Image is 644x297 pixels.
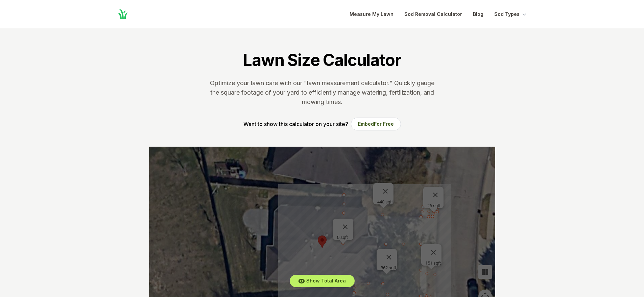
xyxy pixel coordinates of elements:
[306,278,346,283] span: Show Total Area
[473,10,483,18] a: Blog
[374,121,394,127] span: For Free
[404,10,462,18] a: Sod Removal Calculator
[350,10,393,18] a: Measure My Lawn
[243,50,401,70] h1: Lawn Size Calculator
[351,118,401,130] button: EmbedFor Free
[243,120,348,128] p: Want to show this calculator on your site?
[290,275,355,287] button: Show Total Area
[494,10,528,18] button: Sod Types
[209,78,436,107] p: Optimize your lawn care with our "lawn measurement calculator." Quickly gauge the square footage ...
